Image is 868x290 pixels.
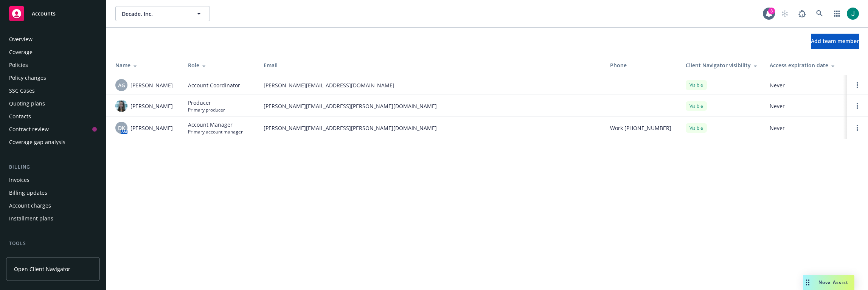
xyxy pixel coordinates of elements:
[9,136,65,148] div: Coverage gap analysis
[770,124,841,132] span: Never
[9,85,35,97] div: SSC Cases
[6,212,100,225] a: Installment plans
[777,6,792,21] a: Start snowing
[9,200,51,212] div: Account charges
[115,61,176,69] div: Name
[6,59,100,71] a: Policies
[6,123,100,135] a: Contract review
[818,279,848,285] span: Nova Assist
[795,6,810,21] a: Report a Bug
[14,265,70,273] span: Open Client Navigator
[188,129,243,135] span: Primary account manager
[686,80,707,90] div: Visible
[6,3,100,24] a: Accounts
[610,61,674,69] div: Phone
[686,123,707,133] div: Visible
[9,123,49,135] div: Contract review
[9,250,41,262] div: Manage files
[6,174,100,186] a: Invoices
[264,124,598,132] span: [PERSON_NAME][EMAIL_ADDRESS][PERSON_NAME][DOMAIN_NAME]
[768,8,775,14] div: 3
[853,123,862,132] a: Open options
[6,72,100,84] a: Policy changes
[6,33,100,45] a: Overview
[9,187,47,199] div: Billing updates
[118,124,125,132] span: DK
[853,101,862,110] a: Open options
[812,6,827,21] a: Search
[9,59,28,71] div: Policies
[6,200,100,212] a: Account charges
[6,187,100,199] a: Billing updates
[829,6,845,21] a: Switch app
[32,11,56,17] span: Accounts
[188,81,240,89] span: Account Coordinator
[9,72,46,84] div: Policy changes
[9,110,31,123] div: Contacts
[686,101,707,111] div: Visible
[6,98,100,110] a: Quoting plans
[811,37,859,45] span: Add team member
[130,102,173,110] span: [PERSON_NAME]
[130,81,173,89] span: [PERSON_NAME]
[115,100,127,112] img: photo
[115,6,210,21] button: Decade, Inc.
[264,81,598,89] span: [PERSON_NAME][EMAIL_ADDRESS][DOMAIN_NAME]
[9,33,33,45] div: Overview
[853,81,862,90] a: Open options
[188,99,225,107] span: Producer
[188,121,243,129] span: Account Manager
[122,10,187,18] span: Decade, Inc.
[130,124,173,132] span: [PERSON_NAME]
[9,174,30,186] div: Invoices
[770,102,841,110] span: Never
[6,240,100,247] div: Tools
[770,61,841,69] div: Access expiration date
[6,85,100,97] a: SSC Cases
[610,124,671,132] span: Work [PHONE_NUMBER]
[118,81,125,89] span: AG
[847,8,859,20] img: photo
[6,163,100,171] div: Billing
[6,250,100,262] a: Manage files
[264,61,598,69] div: Email
[264,102,598,110] span: [PERSON_NAME][EMAIL_ADDRESS][PERSON_NAME][DOMAIN_NAME]
[6,46,100,58] a: Coverage
[770,81,841,89] span: Never
[6,110,100,123] a: Contacts
[6,136,100,148] a: Coverage gap analysis
[686,61,758,69] div: Client Navigator visibility
[188,107,225,113] span: Primary producer
[811,34,859,49] button: Add team member
[9,212,53,225] div: Installment plans
[9,46,33,58] div: Coverage
[803,275,812,290] div: Drag to move
[803,275,854,290] button: Nova Assist
[9,98,45,110] div: Quoting plans
[188,61,252,69] div: Role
